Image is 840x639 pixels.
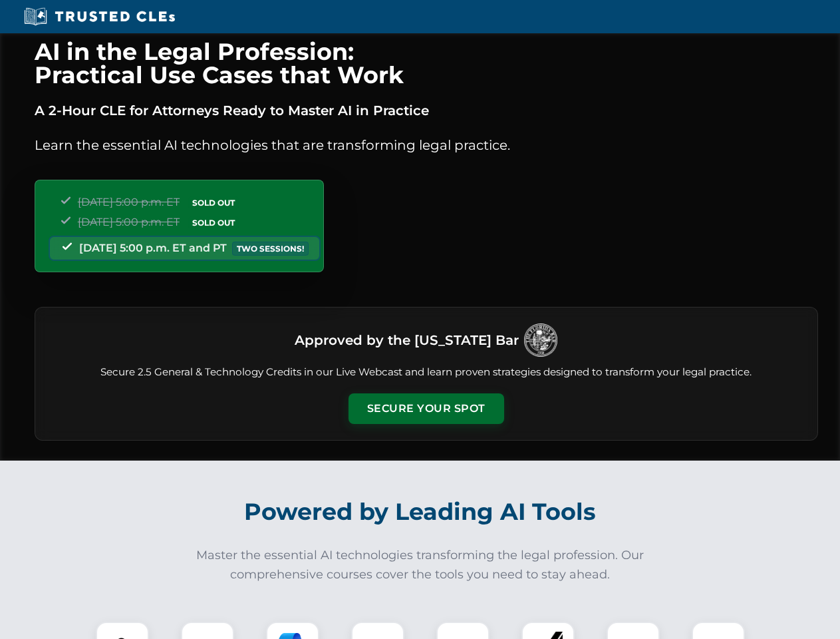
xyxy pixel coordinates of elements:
p: Learn the essential AI technologies that are transforming legal practice. [35,134,818,156]
p: Secure 2.5 General & Technology Credits in our Live Webcast and learn proven strategies designed ... [51,365,801,380]
h1: AI in the Legal Profession: Practical Use Cases that Work [35,40,818,87]
span: [DATE] 5:00 p.m. ET [78,196,180,208]
img: Logo [524,323,557,357]
h2: Powered by Leading AI Tools [52,489,789,535]
span: SOLD OUT [188,216,239,230]
p: A 2-Hour CLE for Attorneys Ready to Master AI in Practice [35,100,818,121]
span: [DATE] 5:00 p.m. ET [78,216,180,228]
h3: Approved by the [US_STATE] Bar [295,328,519,352]
p: Master the essential AI technologies transforming the legal profession. Our comprehensive courses... [188,546,653,584]
img: Trusted CLEs [20,7,179,27]
button: Secure Your Spot [349,393,504,424]
span: SOLD OUT [188,196,239,210]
